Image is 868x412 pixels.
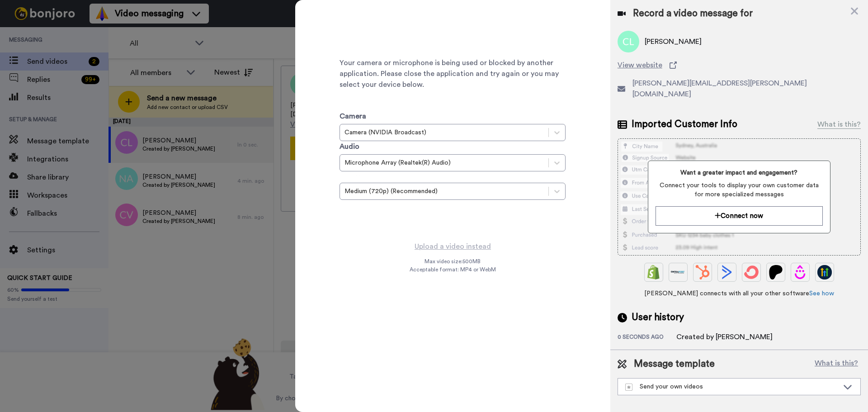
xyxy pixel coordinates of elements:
button: Connect now [656,206,822,226]
span: Message template [634,357,715,371]
span: Max video size: 500 MB [425,258,481,265]
div: Created by [PERSON_NAME] [676,331,773,342]
label: Camera [340,111,366,122]
img: Patreon [769,265,783,279]
span: Connect your tools to display your own customer data for more specialized messages [656,181,822,199]
label: Audio [340,141,359,152]
div: 0 seconds ago [618,333,676,342]
img: ActiveCampaign [720,265,734,279]
img: ConvertKit [744,265,759,279]
div: What is this? [817,119,861,130]
div: Camera (NVIDIA Broadcast) [344,128,544,137]
img: demo-template.svg [625,384,632,391]
img: GoHighLevel [817,265,832,279]
div: Send your own videos [625,382,839,391]
div: Microphone Array (Realtek(R) Audio) [344,158,544,167]
span: Want a greater impact and engagement? [656,168,822,177]
span: [PERSON_NAME] connects with all your other software [618,289,861,298]
img: Drip [793,265,807,279]
a: See how [809,290,834,297]
img: Shopify [646,265,661,279]
button: Upload a video instead [412,241,494,252]
span: Acceptable format: MP4 or WebM [410,266,496,273]
span: Imported Customer Info [632,118,737,131]
span: [PERSON_NAME][EMAIL_ADDRESS][PERSON_NAME][DOMAIN_NAME] [632,78,861,99]
span: User history [632,311,684,324]
img: Ontraport [671,265,685,279]
button: What is this? [812,357,861,371]
span: Your camera or microphone is being used or blocked by another application. Please close the appli... [340,57,566,90]
a: View website [618,60,861,71]
span: View website [618,60,662,71]
div: Medium (720p) (Recommended) [344,187,544,196]
label: Quality [340,171,360,180]
img: Hubspot [695,265,710,279]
